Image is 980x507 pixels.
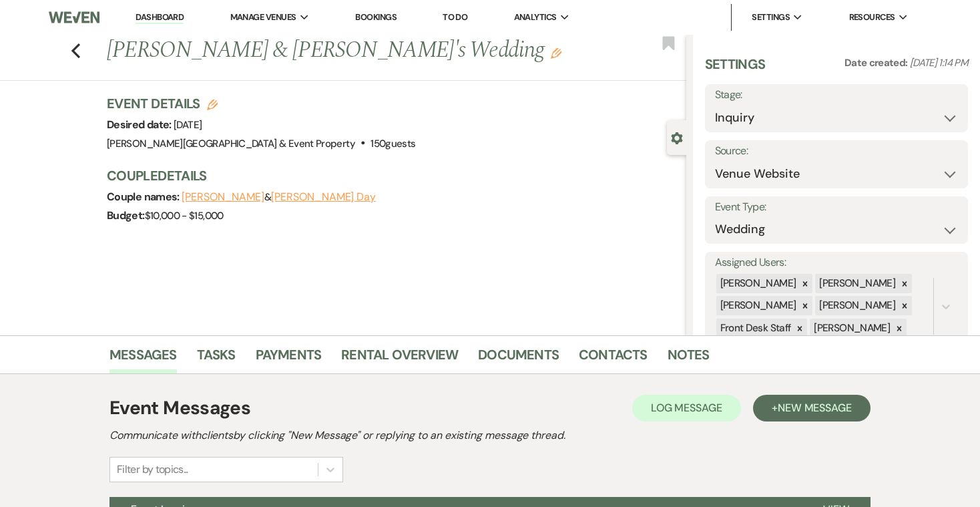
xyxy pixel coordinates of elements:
span: Manage Venues [230,11,296,24]
div: Filter by topics... [117,462,188,478]
button: [PERSON_NAME] [182,192,264,202]
div: [PERSON_NAME] [716,296,798,315]
button: Close lead details [671,131,683,144]
h1: Event Messages [109,394,250,422]
span: [PERSON_NAME][GEOGRAPHIC_DATA] & Event Property [107,137,355,150]
label: Source: [715,142,958,161]
a: Dashboard [136,11,184,24]
h2: Communicate with clients by clicking "New Message" or replying to an existing message thread. [109,428,871,444]
span: Log Message [651,401,722,415]
div: [PERSON_NAME] [815,274,897,293]
span: & [182,190,376,204]
button: +New Message [753,395,871,421]
img: Weven Logo [49,3,99,31]
div: [PERSON_NAME] [815,296,897,315]
div: Front Desk Staff [716,319,793,338]
h1: [PERSON_NAME] & [PERSON_NAME]'s Wedding [107,35,565,67]
span: Desired date: [107,118,174,132]
span: Settings [752,11,790,24]
button: Log Message [632,395,741,421]
button: Edit [551,47,561,59]
a: Notes [668,344,710,373]
h3: Couple Details [107,166,673,185]
a: Tasks [197,344,236,373]
span: 150 guests [371,137,415,150]
label: Stage: [715,86,958,105]
span: [DATE] [174,118,202,132]
a: Messages [109,344,177,373]
a: Documents [478,344,559,373]
div: [PERSON_NAME] [810,319,892,338]
span: Analytics [514,11,557,24]
span: [DATE] 1:14 PM [910,56,968,69]
h3: Event Details [107,94,416,113]
a: Rental Overview [341,344,458,373]
button: [PERSON_NAME] Day [271,192,376,202]
span: $10,000 - $15,000 [145,209,224,222]
span: Resources [849,11,895,24]
div: [PERSON_NAME] [716,274,798,293]
label: Assigned Users: [715,253,958,273]
h3: Settings [705,55,766,84]
a: Bookings [355,11,397,23]
label: Event Type: [715,198,958,217]
a: Contacts [579,344,648,373]
span: Budget: [107,208,145,222]
a: To Do [443,11,467,23]
span: New Message [778,401,852,415]
span: Date created: [844,56,910,69]
a: Payments [256,344,322,373]
span: Couple names: [107,190,182,204]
